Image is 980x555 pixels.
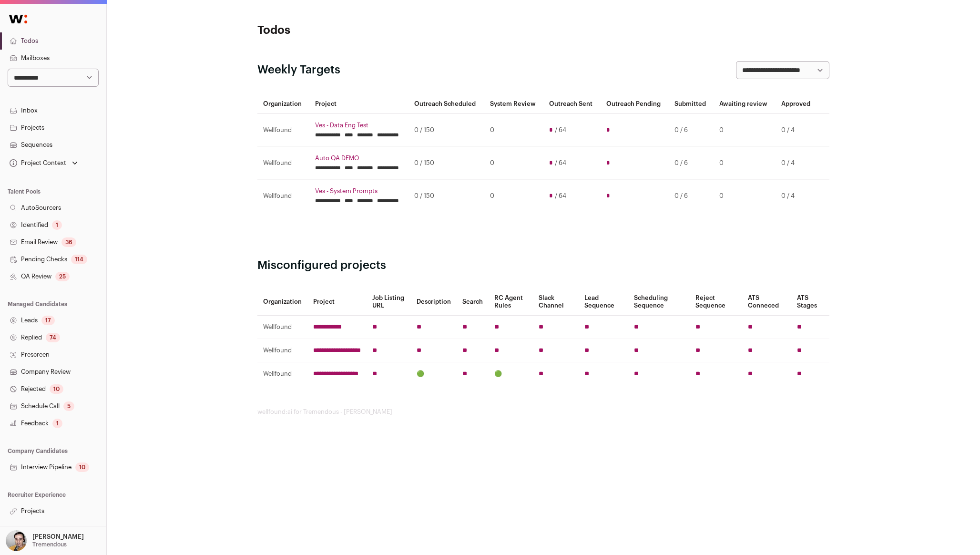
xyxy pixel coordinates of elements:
td: Wellfound [257,180,309,213]
td: Wellfound [257,316,307,339]
th: Project [309,94,408,114]
th: Project [307,288,367,316]
td: Wellfound [257,114,309,147]
th: Reject Sequence [690,288,742,316]
th: RC Agent Rules [489,288,533,316]
th: Slack Channel [533,288,579,316]
td: 0 [714,114,776,147]
div: 17 [41,316,55,325]
td: 0 [484,147,544,180]
td: 0 / 150 [408,147,484,180]
td: 🟢 [489,362,533,386]
th: Awaiting review [714,94,776,114]
div: 74 [46,333,60,342]
td: 0 / 4 [776,114,817,147]
td: Wellfound [257,147,309,180]
button: Open dropdown [4,530,86,551]
th: Job Listing URL [367,288,411,316]
th: Search [457,288,489,316]
span: / 64 [555,159,566,167]
th: Organization [257,94,309,114]
td: 0 [714,180,776,213]
div: Project Context [8,159,66,167]
span: / 64 [555,126,566,134]
th: Organization [257,288,307,316]
td: 0 / 6 [669,114,714,147]
div: 114 [71,255,87,264]
div: 25 [55,272,70,281]
td: 0 [484,114,544,147]
th: Description [411,288,457,316]
td: 0 [484,180,544,213]
div: 10 [75,462,89,472]
span: / 64 [555,192,566,200]
div: 5 [63,401,74,411]
img: Wellfound [4,10,32,29]
td: 0 / 150 [408,180,484,213]
footer: wellfound:ai for Tremendous - [PERSON_NAME] [257,408,829,416]
a: Auto QA DEMO [315,154,403,162]
div: 36 [61,237,76,247]
th: Approved [776,94,817,114]
td: 0 / 4 [776,180,817,213]
th: ATS Stages [791,288,829,316]
td: 0 / 4 [776,147,817,180]
th: Scheduling Sequence [628,288,690,316]
a: Ves - Data Eng Test [315,122,403,129]
th: Outreach Pending [601,94,669,114]
td: 🟢 [411,362,457,386]
h1: Todos [257,23,448,38]
button: Open dropdown [8,156,80,170]
div: 1 [52,419,62,428]
td: 0 / 6 [669,180,714,213]
h2: Misconfigured projects [257,258,829,273]
p: [PERSON_NAME] [32,533,84,541]
th: Submitted [669,94,714,114]
th: Outreach Scheduled [408,94,484,114]
div: 1 [52,220,62,230]
div: 10 [50,384,63,394]
th: System Review [484,94,544,114]
img: 144000-medium_jpg [6,530,27,551]
td: 0 / 150 [408,114,484,147]
th: ATS Conneced [742,288,791,316]
td: Wellfound [257,362,307,386]
th: Outreach Sent [543,94,600,114]
td: Wellfound [257,339,307,362]
p: Tremendous [32,541,67,548]
h2: Weekly Targets [257,62,340,78]
td: 0 / 6 [669,147,714,180]
th: Lead Sequence [579,288,628,316]
td: 0 [714,147,776,180]
a: Ves - System Prompts [315,187,403,195]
